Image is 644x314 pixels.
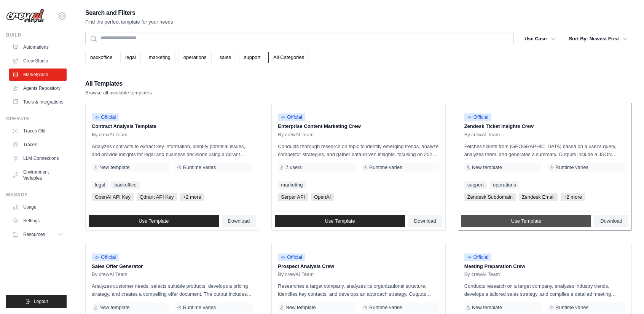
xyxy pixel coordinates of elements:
[9,201,67,213] a: Usage
[9,125,67,137] a: Traces Old
[555,164,588,171] span: Runtime varies
[6,32,67,38] div: Build
[278,253,305,261] span: Official
[472,304,502,311] span: New template
[414,218,436,224] span: Download
[464,132,500,138] span: By crewAI Team
[594,215,628,227] a: Download
[228,218,250,224] span: Download
[99,304,129,311] span: New template
[85,52,117,63] a: backoffice
[92,132,128,138] span: By crewAI Team
[9,69,67,81] a: Marketplace
[461,215,591,227] a: Use Template
[464,282,625,298] p: Conducts research on a target company, analyzes industry trends, develops a tailored sales strate...
[120,52,140,63] a: legal
[9,152,67,164] a: LLM Connections
[89,215,219,227] a: Use Template
[464,123,625,130] p: Zendesk Ticket Insights Crew
[183,304,216,311] span: Runtime varies
[275,215,405,227] a: Use Template
[278,263,439,270] p: Prospect Analysis Crew
[369,304,402,311] span: Runtime varies
[144,52,175,63] a: marketing
[464,113,492,121] span: Official
[92,113,119,121] span: Official
[92,142,253,158] p: Analyzes contracts to extract key information, identify potential issues, and provide insights fo...
[278,142,439,158] p: Conducts thorough research on topic to identify emerging trends, analyze competitor strategies, a...
[137,193,177,201] span: Qdrant API Key
[9,215,67,227] a: Settings
[111,181,139,189] a: backoffice
[490,181,519,189] a: operations
[239,52,265,63] a: support
[9,139,67,151] a: Traces
[278,132,314,138] span: By crewAI Team
[6,295,67,308] button: Logout
[555,304,588,311] span: Runtime varies
[9,82,67,94] a: Agents Repository
[92,271,128,277] span: By crewAI Team
[9,228,67,241] button: Resources
[464,263,625,270] p: Meeting Preparation Crew
[561,193,585,201] span: +2 more
[278,113,305,121] span: Official
[311,193,334,201] span: OpenAI
[34,298,48,304] span: Logout
[278,193,308,201] span: Serper API
[520,32,560,46] button: Use Case
[408,215,442,227] a: Download
[139,218,169,224] span: Use Template
[285,164,302,171] span: 7 users
[92,263,253,270] p: Sales Offer Generator
[9,41,67,53] a: Automations
[222,215,256,227] a: Download
[85,89,152,97] p: Browse all available templates
[9,96,67,108] a: Tools & Integrations
[99,164,129,171] span: New template
[85,8,173,18] h2: Search and Filters
[564,32,632,46] button: Sort By: Newest First
[268,52,309,63] a: All Categories
[85,78,152,89] h2: All Templates
[278,282,439,298] p: Researches a target company, analyzes its organizational structure, identifies key contacts, and ...
[464,253,492,261] span: Official
[6,116,67,122] div: Operate
[9,166,67,184] a: Environment Variables
[179,52,212,63] a: operations
[278,123,439,130] p: Enterprise Content Marketing Crew
[92,253,119,261] span: Official
[6,192,67,198] div: Manage
[464,271,500,277] span: By crewAI Team
[472,164,502,171] span: New template
[278,181,306,189] a: marketing
[278,271,314,277] span: By crewAI Team
[464,181,487,189] a: support
[180,193,204,201] span: +2 more
[600,218,622,224] span: Download
[92,123,253,130] p: Contract Analysis Template
[9,55,67,67] a: Crew Studio
[285,304,316,311] span: New template
[92,181,108,189] a: legal
[325,218,355,224] span: Use Template
[519,193,558,201] span: Zendesk Email
[92,282,253,298] p: Analyzes customer needs, selects suitable products, develops a pricing strategy, and creates a co...
[215,52,236,63] a: sales
[85,18,173,26] p: Find the perfect template for your needs
[511,218,541,224] span: Use Template
[23,231,45,237] span: Resources
[464,193,516,201] span: Zendesk Subdomain
[6,9,44,23] img: Logo
[369,164,402,171] span: Runtime varies
[92,193,134,201] span: OpenAI API Key
[183,164,216,171] span: Runtime varies
[464,142,625,158] p: Fetches tickets from [GEOGRAPHIC_DATA] based on a user's query, analyzes them, and generates a su...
